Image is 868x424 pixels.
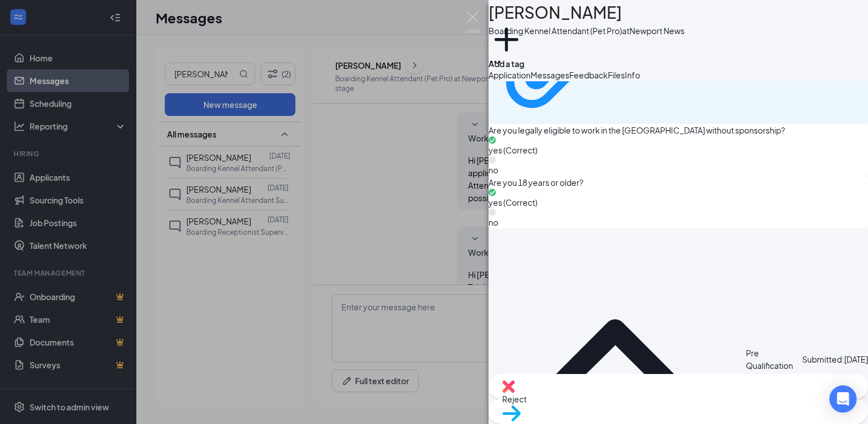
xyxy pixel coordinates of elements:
div: Open Intercom Messenger [829,385,857,413]
span: Files [608,70,625,80]
span: no [489,165,498,175]
span: Are you 18 years or older? [489,176,868,189]
span: Feedback [569,70,608,80]
div: Boarding Kennel Attendant (Pet Pro) at Newport News [489,25,685,36]
div: Pre Qualification [746,347,793,372]
span: Are you legally eligible to work in the [GEOGRAPHIC_DATA] without sponsorship? [489,124,868,136]
span: no [489,217,498,227]
svg: Plus [489,22,524,57]
span: Info [625,70,640,80]
span: Submitted: [802,354,844,364]
span: yes (Correct) [489,145,537,155]
button: PlusAdd a tag [489,22,524,70]
span: Reject [502,394,527,404]
span: Messages [531,70,569,80]
span: [DATE] [844,354,868,364]
span: Application [489,70,531,80]
span: yes (Correct) [489,197,537,207]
